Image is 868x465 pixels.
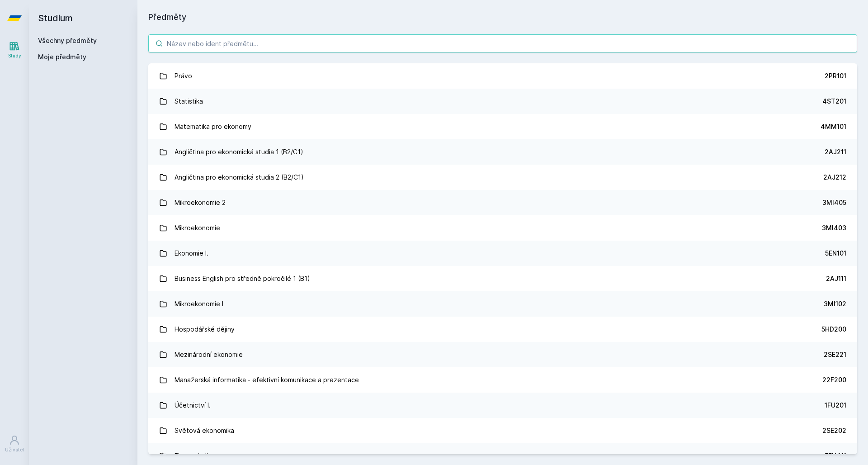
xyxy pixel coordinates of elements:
div: 4MM101 [821,122,846,131]
div: 3MI405 [822,198,846,207]
div: Matematika pro ekonomy [175,118,251,136]
div: Světová ekonomika [175,422,234,440]
input: Název nebo ident předmětu… [148,34,857,52]
a: Ekonomie I. 5EN101 [148,241,857,266]
div: 1FU201 [825,401,846,410]
div: Statistika [175,92,203,110]
div: Hospodářské dějiny [175,320,235,338]
div: Účetnictví I. [175,396,211,414]
a: Business English pro středně pokročilé 1 (B1) 2AJ111 [148,266,857,291]
a: Matematika pro ekonomy 4MM101 [148,114,857,139]
div: Právo [175,67,192,85]
a: Právo 2PR101 [148,63,857,89]
div: 5EN411 [825,451,846,460]
div: 2PR101 [825,71,846,81]
div: Mikroekonomie [175,219,220,237]
a: Statistika 4ST201 [148,89,857,114]
div: 2AJ211 [825,147,846,157]
div: Manažerská informatika - efektivní komunikace a prezentace [175,371,359,389]
h1: Předměty [148,11,857,24]
div: 3MI102 [824,299,846,308]
div: 5EN101 [825,249,846,258]
a: Všechny předměty [38,37,97,44]
div: Business English pro středně pokročilé 1 (B1) [175,270,310,288]
div: 5HD200 [821,325,846,334]
a: Mezinárodní ekonomie 2SE221 [148,342,857,367]
div: 2SE202 [822,426,846,435]
a: Hospodářské dějiny 5HD200 [148,317,857,342]
span: Moje předměty [38,52,86,62]
a: Angličtina pro ekonomická studia 2 (B2/C1) 2AJ212 [148,165,857,190]
div: Mezinárodní ekonomie [175,346,243,364]
a: Mikroekonomie I 3MI102 [148,291,857,317]
div: Study [8,52,21,59]
div: 4ST201 [822,97,846,106]
div: Ekonomie I. [175,244,208,262]
div: 22F200 [822,375,846,384]
div: Mikroekonomie 2 [175,194,226,212]
div: Mikroekonomie I [175,295,223,313]
div: 3MI403 [822,223,846,232]
a: Mikroekonomie 3MI403 [148,215,857,241]
div: 2SE221 [824,350,846,359]
div: Angličtina pro ekonomická studia 2 (B2/C1) [175,168,304,186]
a: Angličtina pro ekonomická studia 1 (B2/C1) 2AJ211 [148,139,857,165]
a: Účetnictví I. 1FU201 [148,393,857,418]
a: Mikroekonomie 2 3MI405 [148,190,857,215]
a: Uživatel [2,430,27,458]
div: Uživatel [5,446,24,453]
a: Světová ekonomika 2SE202 [148,418,857,443]
div: 2AJ212 [823,173,846,182]
div: 2AJ111 [826,274,846,283]
div: Angličtina pro ekonomická studia 1 (B2/C1) [175,143,303,161]
a: Manažerská informatika - efektivní komunikace a prezentace 22F200 [148,367,857,393]
a: Study [2,36,27,64]
div: Ekonomie II. [175,447,210,465]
